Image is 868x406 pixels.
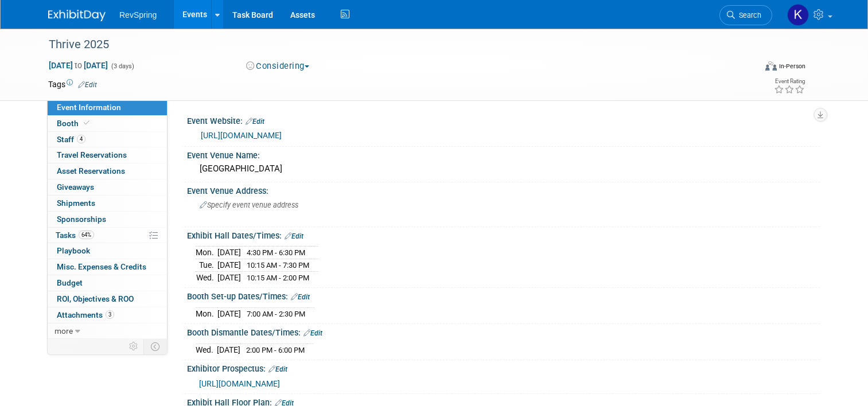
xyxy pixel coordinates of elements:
[187,288,820,303] div: Booth Set-up Dates/Times:
[48,79,97,90] td: Tags
[48,196,167,211] a: Shipments
[48,243,167,259] a: Playbook
[719,5,772,25] a: Search
[84,120,89,126] i: Booth reservation complete
[779,62,805,71] div: In-Person
[765,61,777,71] img: Format-Inperson.png
[694,60,805,77] div: Event Format
[247,261,309,270] span: 10:15 AM - 7:30 PM
[217,259,241,272] td: [DATE]
[57,310,114,319] span: Attachments
[144,339,168,354] td: Toggle Event Tabs
[187,360,820,375] div: Exhibitor Prospectus:
[196,271,217,283] td: Wed.
[57,294,134,303] span: ROI, Objectives & ROO
[774,79,805,84] div: Event Rating
[187,324,820,339] div: Booth Dismantle Dates/Times:
[48,100,167,115] a: Event Information
[48,259,167,275] a: Misc. Expenses & Credits
[242,60,314,72] button: Considering
[73,61,84,70] span: to
[787,4,809,26] img: Kelsey Culver
[217,343,240,356] td: [DATE]
[187,182,820,197] div: Event Venue Address:
[303,329,322,337] a: Edit
[196,259,217,272] td: Tue.
[57,166,125,175] span: Asset Reservations
[187,112,820,127] div: Event Website:
[196,160,811,178] div: [GEOGRAPHIC_DATA]
[196,247,217,259] td: Mon.
[246,346,305,354] span: 2:00 PM - 6:00 PM
[187,147,820,161] div: Event Venue Name:
[48,163,167,179] a: Asset Reservations
[48,147,167,163] a: Travel Reservations
[247,274,309,282] span: 10:15 AM - 2:00 PM
[199,379,280,388] a: [URL][DOMAIN_NAME]
[57,150,127,159] span: Travel Reservations
[268,365,287,373] a: Edit
[48,60,108,71] span: [DATE] [DATE]
[45,34,741,55] div: Thrive 2025
[48,323,167,339] a: more
[187,227,820,242] div: Exhibit Hall Dates/Times:
[48,291,167,307] a: ROI, Objectives & ROO
[57,214,106,224] span: Sponsorships
[48,179,167,195] a: Giveaways
[201,131,282,140] a: [URL][DOMAIN_NAME]
[56,231,94,240] span: Tasks
[57,135,85,144] span: Staff
[247,248,305,257] span: 4:30 PM - 6:30 PM
[285,232,303,240] a: Edit
[48,116,167,131] a: Booth
[57,246,90,255] span: Playbook
[57,262,146,271] span: Misc. Expenses & Credits
[48,275,167,291] a: Budget
[78,81,97,89] a: Edit
[57,103,121,112] span: Event Information
[124,339,144,354] td: Personalize Event Tab Strip
[200,201,298,209] span: Specify event venue address
[291,293,310,301] a: Edit
[57,182,94,192] span: Giveaways
[246,118,264,126] a: Edit
[217,307,241,319] td: [DATE]
[119,10,157,19] span: RevSpring
[48,10,106,21] img: ExhibitDay
[217,271,241,283] td: [DATE]
[57,278,83,287] span: Budget
[55,326,73,335] span: more
[79,231,94,239] span: 64%
[247,310,305,318] span: 7:00 AM - 2:30 PM
[196,343,217,356] td: Wed.
[57,119,92,128] span: Booth
[106,310,114,319] span: 3
[196,307,217,319] td: Mon.
[77,135,85,143] span: 4
[735,11,761,19] span: Search
[110,63,134,70] span: (3 days)
[48,307,167,323] a: Attachments3
[48,228,167,243] a: Tasks64%
[48,212,167,227] a: Sponsorships
[217,247,241,259] td: [DATE]
[57,198,95,208] span: Shipments
[48,132,167,147] a: Staff4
